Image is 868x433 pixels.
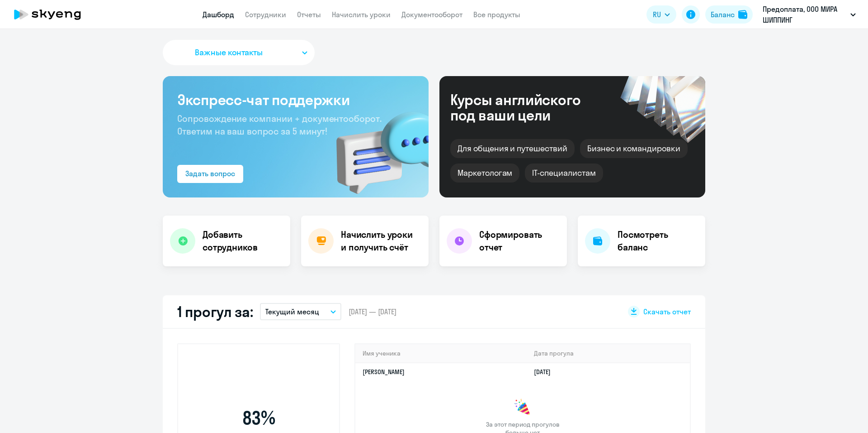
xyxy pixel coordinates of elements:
h3: Экспресс-чат поддержки [177,91,414,109]
a: Дашборд [203,10,234,19]
span: [DATE] — [DATE] [349,307,396,317]
a: [DATE] [534,368,558,376]
th: Дата прогула [527,344,690,363]
h4: Начислить уроки и получить счёт [341,228,420,254]
div: IT-специалистам [525,164,603,183]
span: Сопровождение компании + документооборот. Ответим на ваш вопрос за 5 минут! [177,113,382,137]
a: Отчеты [297,10,321,19]
button: Балансbalance [705,5,753,24]
a: Все продукты [473,10,520,19]
button: RU [646,5,676,24]
div: Маркетологам [450,164,519,183]
h4: Посмотреть баланс [618,228,698,254]
button: Предоплата, ООО МИРА ШИППИНГ [758,4,860,25]
span: Скачать отчет [643,307,691,317]
th: Имя ученика [355,344,527,363]
img: balance [738,10,747,19]
span: Важные контакты [195,47,263,58]
div: Курсы английского под ваши цели [450,92,605,123]
img: bg-img [323,96,429,197]
a: Документооборот [401,10,462,19]
a: [PERSON_NAME] [363,368,405,376]
button: Текущий месяц [260,303,341,320]
div: Задать вопрос [185,168,235,179]
button: Задать вопрос [177,165,243,183]
img: congrats [514,399,532,417]
a: Сотрудники [245,10,286,19]
h4: Добавить сотрудников [203,228,283,254]
p: Предоплата, ООО МИРА ШИППИНГ [763,4,847,25]
a: Начислить уроки [332,10,391,19]
div: Для общения и путешествий [450,139,575,158]
h4: Сформировать отчет [479,228,560,254]
div: Баланс [711,9,735,20]
p: Текущий месяц [265,306,319,317]
button: Важные контакты [163,40,315,65]
h2: 1 прогул за: [177,303,253,321]
span: 83 % [207,407,311,429]
span: RU [653,9,661,20]
div: Бизнес и командировки [580,139,688,158]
